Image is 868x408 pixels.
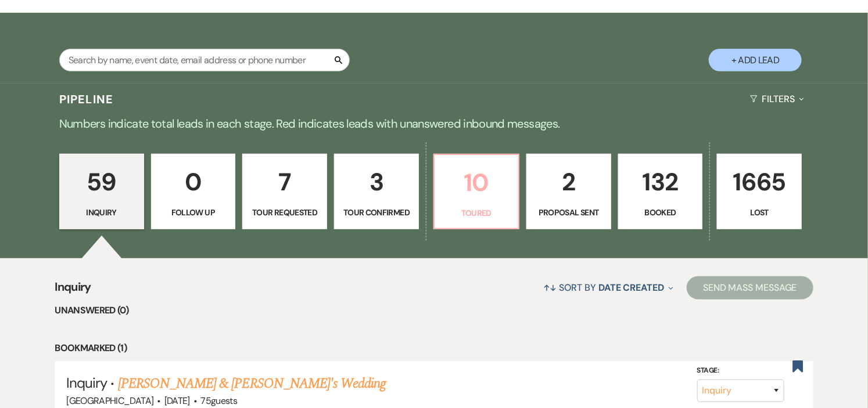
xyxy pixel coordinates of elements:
[67,163,137,201] p: 59
[151,154,236,229] a: 0Follow Up
[626,163,695,201] p: 132
[534,206,604,219] p: Proposal Sent
[250,206,320,219] p: Tour Requested
[697,364,784,377] label: Stage:
[55,278,91,303] span: Inquiry
[724,206,794,219] p: Lost
[200,395,237,407] span: 75 guests
[724,163,794,201] p: 1665
[164,395,190,407] span: [DATE]
[626,206,695,219] p: Booked
[334,154,419,229] a: 3Tour Confirmed
[534,163,604,201] p: 2
[433,154,519,229] a: 10Toured
[618,154,703,229] a: 132Booked
[66,374,107,392] span: Inquiry
[16,114,852,133] p: Numbers indicate total leads in each stage. Red indicates leads with unanswered inbound messages.
[67,206,137,219] p: Inquiry
[342,206,411,219] p: Tour Confirmed
[709,49,802,71] button: + Add Lead
[526,154,611,229] a: 2Proposal Sent
[55,341,813,356] li: Bookmarked (1)
[687,276,813,299] button: Send Mass Message
[59,91,114,107] h3: Pipeline
[598,281,664,294] span: Date Created
[342,163,411,201] p: 3
[159,163,228,201] p: 0
[250,163,320,201] p: 7
[118,373,386,394] a: [PERSON_NAME] & [PERSON_NAME]'s Wedding
[745,84,809,114] button: Filters
[159,206,228,219] p: Follow Up
[717,154,802,229] a: 1665Lost
[59,154,144,229] a: 59Inquiry
[59,49,350,71] input: Search by name, event date, email address or phone number
[66,395,153,407] span: [GEOGRAPHIC_DATA]
[55,303,813,318] li: Unanswered (0)
[539,272,678,303] button: Sort By Date Created
[442,207,511,219] p: Toured
[442,163,511,202] p: 10
[242,154,327,229] a: 7Tour Requested
[543,281,557,294] span: ↑↓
